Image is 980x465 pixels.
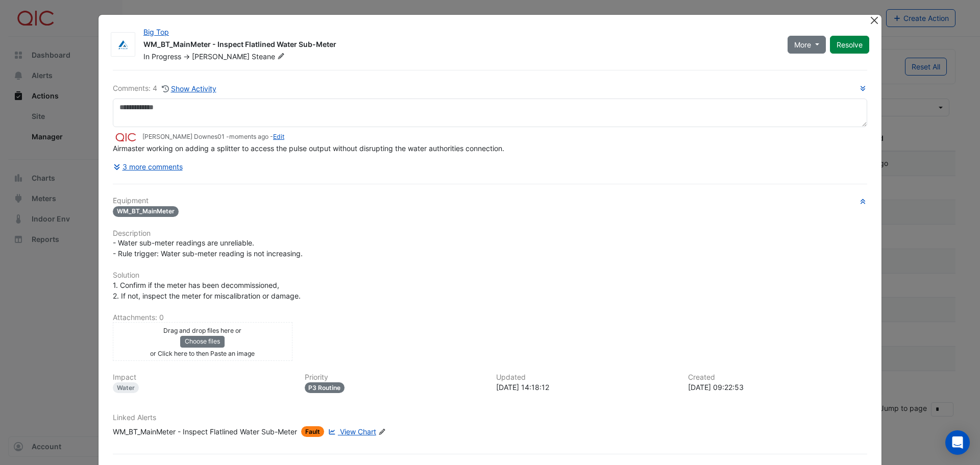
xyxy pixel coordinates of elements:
span: - Water sub-meter readings are unreliable. - Rule trigger: Water sub-meter reading is not increas... [113,238,303,258]
div: Open Intercom Messenger [945,430,970,455]
div: WM_BT_MainMeter - Inspect Flatlined Water Sub-Meter [143,39,775,52]
span: Airmaster working on adding a splitter to access the pulse output without disrupting the water au... [113,144,504,153]
div: Water [113,382,139,393]
div: [DATE] 14:18:12 [496,382,676,393]
h6: Updated [496,373,676,382]
button: Choose files [180,336,225,347]
small: [PERSON_NAME] Downes01 - - [142,132,284,141]
button: 3 more comments [113,158,183,176]
div: WM_BT_MainMeter - Inspect Flatlined Water Sub-Meter [113,426,297,437]
div: [DATE] 09:22:53 [688,382,868,393]
img: Airmaster Australia [111,40,135,50]
small: or Click here to then Paste an image [150,350,255,357]
a: Edit [273,133,284,140]
h6: Description [113,229,867,238]
span: 2025-09-04 14:16:15 [229,133,268,140]
h6: Linked Alerts [113,413,867,422]
span: View Chart [340,427,376,436]
h6: Equipment [113,197,867,205]
button: Show Activity [161,83,217,94]
a: View Chart [326,426,376,437]
span: WM_BT_MainMeter [113,206,179,217]
h6: Impact [113,373,292,382]
h6: Solution [113,271,867,280]
button: Close [869,15,879,26]
span: Fault [301,426,324,437]
h6: Attachments: 0 [113,313,867,322]
span: In Progress [143,52,181,61]
span: Steane [252,52,287,62]
span: More [794,39,811,50]
a: Big Top [143,28,169,36]
span: 1. Confirm if the meter has been decommissioned, 2. If not, inspect the meter for miscalibration ... [113,281,301,300]
div: P3 Routine [305,382,345,393]
div: Comments: 4 [113,83,217,94]
button: More [788,36,826,54]
h6: Priority [305,373,484,382]
span: [PERSON_NAME] [192,52,250,61]
button: Resolve [830,36,869,54]
small: Drag and drop files here or [163,327,241,334]
img: QIC [113,132,138,143]
span: -> [183,52,190,61]
h6: Created [688,373,868,382]
fa-icon: Edit Linked Alerts [378,428,386,436]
